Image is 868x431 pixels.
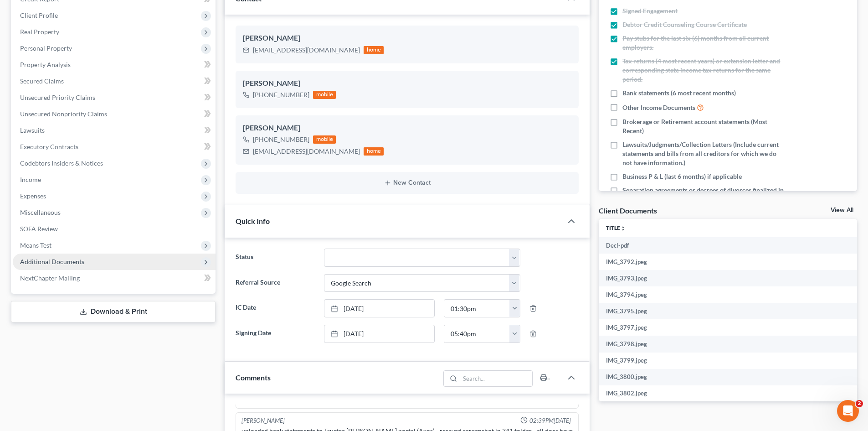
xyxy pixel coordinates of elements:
[231,274,319,292] label: Referral Source
[253,147,360,156] div: [EMAIL_ADDRESS][DOMAIN_NAME]
[241,416,285,425] div: [PERSON_NAME]
[236,373,271,382] span: Comments
[13,270,216,286] a: NextChapter Mailing
[231,325,319,343] label: Signing Date
[20,110,107,118] span: Unsecured Nonpriority Claims
[20,11,58,19] span: Client Profile
[13,106,216,122] a: Unsecured Nonpriority Claims
[243,78,571,89] div: [PERSON_NAME]
[20,61,71,68] span: Property Analysis
[856,400,863,407] span: 2
[20,208,61,216] span: Miscellaneous
[622,186,785,204] span: Separation agreements or decrees of divorces finalized in the past 2 years
[236,217,270,225] span: Quick Info
[324,300,434,317] a: [DATE]
[253,135,309,144] div: [PHONE_NUMBER]
[20,159,103,167] span: Codebtors Insiders & Notices
[622,34,785,52] span: Pay stubs for the last six (6) months from all current employers.
[529,416,571,425] span: 02:39PM[DATE]
[13,221,216,237] a: SOFA Review
[622,103,695,112] span: Other Income Documents
[460,371,533,386] input: Search...
[20,258,84,265] span: Additional Documents
[831,207,853,213] a: View All
[231,299,319,317] label: IC Date
[253,46,360,55] div: [EMAIL_ADDRESS][DOMAIN_NAME]
[20,274,80,282] span: NextChapter Mailing
[622,117,785,135] span: Brokerage or Retirement account statements (Most Recent)
[20,44,72,52] span: Personal Property
[622,172,742,181] span: Business P & L (last 6 months) if applicable
[599,206,657,215] div: Client Documents
[620,226,626,231] i: unfold_more
[364,46,384,54] div: home
[13,57,216,73] a: Property Analysis
[622,88,736,98] span: Bank statements (6 most recent months)
[20,192,46,200] span: Expenses
[622,6,678,16] span: Signed Engagement
[313,135,336,144] div: mobile
[13,73,216,89] a: Secured Claims
[20,241,51,249] span: Means Test
[20,93,95,101] span: Unsecured Priority Claims
[243,179,571,187] button: New Contact
[20,28,59,36] span: Real Property
[243,123,571,134] div: [PERSON_NAME]
[837,400,859,422] iframe: Intercom live chat
[13,122,216,139] a: Lawsuits
[20,126,45,134] span: Lawsuits
[243,33,571,44] div: [PERSON_NAME]
[444,300,510,317] input: -- : --
[13,139,216,155] a: Executory Contracts
[20,143,78,151] span: Executory Contracts
[20,176,41,183] span: Income
[231,249,319,267] label: Status
[606,224,626,231] a: Titleunfold_more
[364,147,384,156] div: home
[11,301,216,322] a: Download & Print
[253,90,309,99] div: [PHONE_NUMBER]
[622,57,785,84] span: Tax returns (4 most recent years) or extension letter and corresponding state income tax returns ...
[20,77,64,85] span: Secured Claims
[444,325,510,343] input: -- : --
[13,89,216,106] a: Unsecured Priority Claims
[622,20,747,29] span: Debtor Credit Counseling Course Certificate
[20,225,58,233] span: SOFA Review
[622,140,785,167] span: Lawsuits/Judgments/Collection Letters (Include current statements and bills from all creditors fo...
[324,325,434,343] a: [DATE]
[313,91,336,99] div: mobile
